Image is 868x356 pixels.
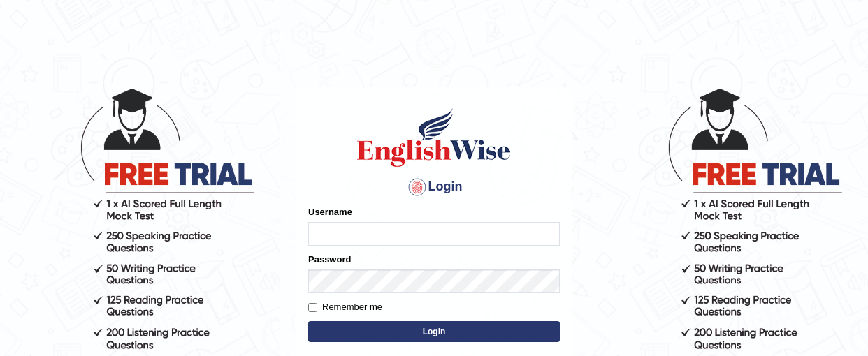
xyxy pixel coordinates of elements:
[308,300,382,314] label: Remember me
[308,253,351,266] label: Password
[308,205,352,218] label: Username
[354,106,514,169] img: Logo of English Wise sign in for intelligent practice with AI
[308,303,317,312] input: Remember me
[308,176,560,198] h4: Login
[308,321,560,342] button: Login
